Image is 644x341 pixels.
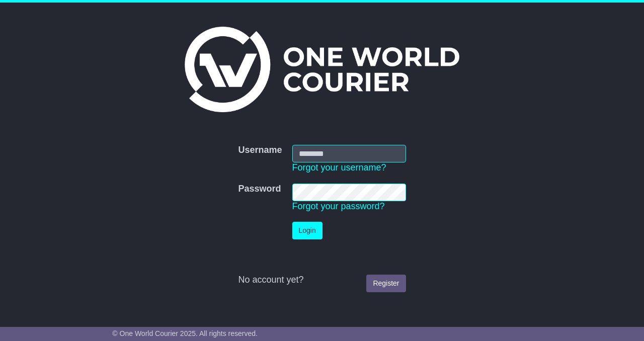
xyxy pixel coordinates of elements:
a: Forgot your password? [292,201,385,211]
a: Register [366,275,406,292]
label: Username [238,145,282,156]
button: Login [292,222,323,239]
span: © One World Courier 2025. All rights reserved. [112,329,258,337]
a: Forgot your username? [292,162,386,173]
img: One World [185,27,459,112]
div: No account yet? [238,275,406,286]
label: Password [238,184,281,195]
